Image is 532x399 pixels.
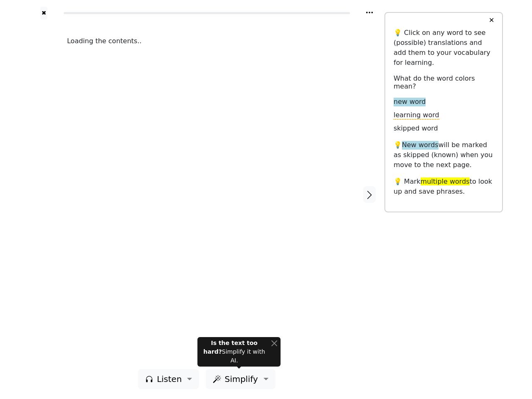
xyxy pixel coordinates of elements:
[394,140,494,170] p: 💡 will be marked as skipped (known) when you move to the next page.
[394,111,439,120] span: learning word
[394,74,494,90] h6: What do the word colors mean?
[394,28,494,68] p: 💡 Click on any word to see (possible) translations and add them to your vocabulary for learning.
[394,124,438,133] span: skipped word
[201,339,268,365] div: Simplify it with AI.
[421,177,470,185] span: multiple words
[206,369,275,389] button: Simplify
[271,339,277,347] button: Close
[402,141,438,150] span: New words
[138,369,199,389] button: Listen
[157,373,182,385] span: Listen
[224,373,258,385] span: Simplify
[67,36,347,46] div: Loading the contents..
[484,13,499,28] button: ✕
[394,177,494,197] p: 💡 Mark to look up and save phrases.
[394,98,426,106] span: new word
[203,340,257,355] strong: Is the text too hard?
[40,7,47,20] button: ✖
